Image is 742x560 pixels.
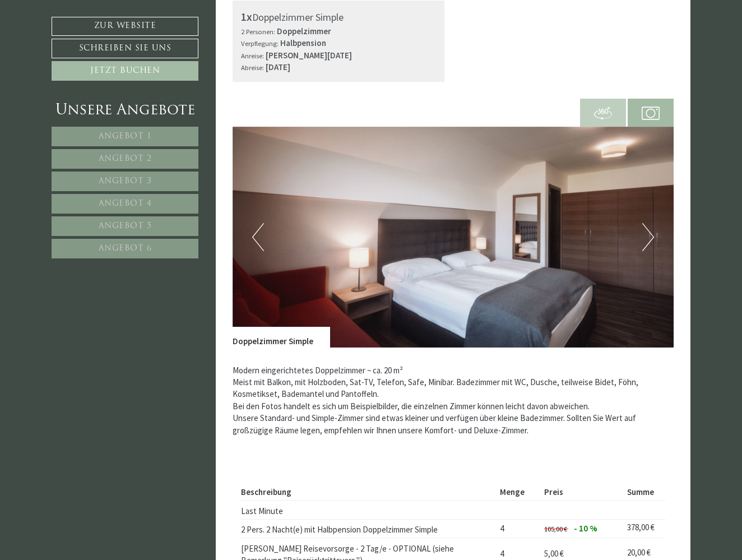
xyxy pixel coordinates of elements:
[540,484,623,500] th: Preis
[99,244,152,253] span: Angebot 6
[8,30,165,62] div: Guten Tag, wie können wir Ihnen helfen?
[277,26,331,36] b: Doppelzimmer
[642,104,660,122] img: camera.svg
[241,10,252,24] b: 1x
[241,484,496,500] th: Beschreibung
[99,155,152,163] span: Angebot 2
[233,364,674,437] p: Modern eingerichtetes Doppelzimmer ~ ca. 20 m² Meist mit Balkon, mit Holzboden, Sat-TV, Telefon, ...
[574,523,597,534] span: - 10 %
[594,104,612,122] img: 360-grad.svg
[52,100,198,121] div: Unsere Angebote
[52,17,198,36] a: Zur Website
[544,548,564,559] span: 5,00 €
[623,519,665,538] td: 378,00 €
[193,8,248,26] div: Mittwoch
[233,127,674,348] img: image
[241,27,275,36] small: 2 Personen:
[52,61,198,81] a: Jetzt buchen
[369,295,442,315] button: Senden
[495,519,540,538] td: 4
[233,327,330,347] div: Doppelzimmer Simple
[17,32,160,40] div: Montis – Active Nature Spa
[241,63,264,72] small: Abreise:
[52,39,198,58] a: Schreiben Sie uns
[99,222,152,230] span: Angebot 5
[99,177,152,186] span: Angebot 3
[495,484,540,500] th: Menge
[17,52,160,59] small: 11:11
[280,38,326,48] b: Halbpension
[241,51,264,60] small: Anreise:
[266,50,352,61] b: [PERSON_NAME][DATE]
[99,132,152,141] span: Angebot 1
[252,223,264,251] button: Previous
[241,501,496,520] td: Last Minute
[266,62,290,72] b: [DATE]
[99,200,152,208] span: Angebot 4
[544,525,567,533] span: 105,00 €
[241,39,279,48] small: Verpflegung:
[241,519,496,538] td: 2 Pers. 2 Nacht(e) mit Halbpension Doppelzimmer Simple
[241,9,437,25] div: Doppelzimmer Simple
[623,484,665,500] th: Summe
[642,223,654,251] button: Next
